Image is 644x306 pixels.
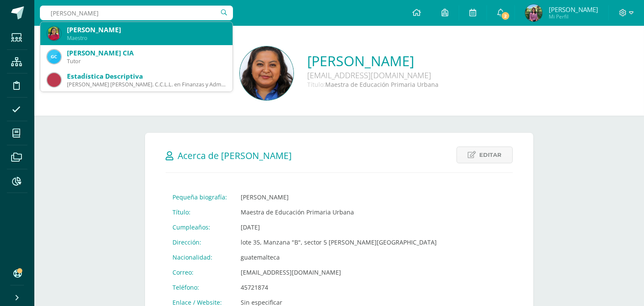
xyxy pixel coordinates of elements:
[307,70,438,80] div: [EMAIL_ADDRESS][DOMAIN_NAME]
[549,5,598,14] span: [PERSON_NAME]
[307,52,438,70] a: [PERSON_NAME]
[234,190,444,205] td: [PERSON_NAME]
[47,50,61,64] img: a4c195b69842a593acc5a2551dbefffc.png
[40,6,233,20] input: Busca un usuario...
[240,46,293,100] img: 272be5cef7ed40f01c2e22d9ce0ab14b.png
[67,81,226,88] div: [PERSON_NAME] [PERSON_NAME]. C.C.L.L. en Finanzas y Administración 'A'
[166,265,234,280] td: Correo:
[67,34,226,42] div: Maestro
[234,280,444,295] td: 45721874
[307,80,325,89] span: Título:
[166,190,234,205] td: Pequeña biografía:
[479,147,502,163] span: Editar
[166,250,234,265] td: Nacionalidad:
[325,80,438,89] span: Maestra de Educación Primaria Urbana
[166,220,234,235] td: Cumpleaños:
[234,220,444,235] td: [DATE]
[178,150,292,162] span: Acerca de [PERSON_NAME]
[67,72,226,81] div: Estadística Descriptiva
[234,250,444,265] td: guatemalteca
[67,58,226,65] div: Tutor
[234,205,444,220] td: Maestra de Educación Primaria Urbana
[47,27,61,40] img: f4b93c984d24729557eb8142701b8c7a.png
[525,4,542,21] img: ed5d616ba0f764b5d7c97a1e5ffb2c75.png
[549,13,598,20] span: Mi Perfil
[501,11,510,21] span: 2
[166,235,234,250] td: Dirección:
[67,25,226,34] div: [PERSON_NAME]
[166,205,234,220] td: Título:
[234,265,444,280] td: [EMAIL_ADDRESS][DOMAIN_NAME]
[166,280,234,295] td: Teléfono:
[234,235,444,250] td: lote 35, Manzana "B", sector 5 [PERSON_NAME][GEOGRAPHIC_DATA]
[457,147,513,163] a: Editar
[67,49,226,58] div: [PERSON_NAME] CIA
